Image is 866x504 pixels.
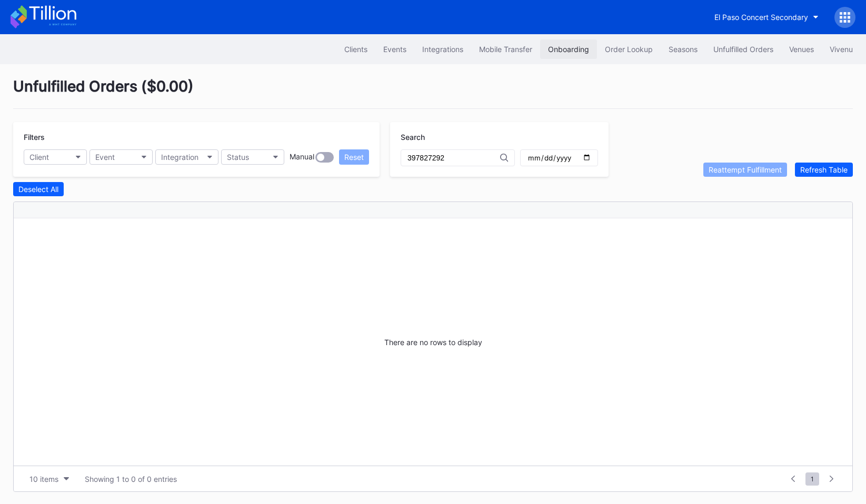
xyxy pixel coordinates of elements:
button: Event [89,149,153,165]
div: Reattempt Fulfillment [709,165,782,174]
div: Event [95,153,115,162]
div: Client [29,153,49,162]
button: Unfulfilled Orders [705,39,781,59]
button: Reattempt Fulfillment [703,163,787,177]
button: Client [24,149,87,165]
div: Order Lookup [605,45,653,54]
div: Deselect All [18,185,58,194]
span: 1 [805,472,819,486]
div: Seasons [669,45,698,54]
button: Events [375,39,414,59]
div: Events [383,45,406,54]
button: 10 items [24,472,74,486]
div: 10 items [29,475,58,483]
button: Reset [339,149,369,165]
div: Refresh Table [800,165,848,174]
button: Clients [336,39,375,59]
button: Vivenu [822,39,861,59]
div: Vivenu [830,45,853,54]
div: Unfulfilled Orders [713,45,773,54]
div: Clients [344,45,367,54]
button: Integration [155,149,218,165]
button: Order Lookup [597,39,661,59]
div: Status [227,153,249,162]
input: Order ID [407,154,500,162]
div: Search [401,133,598,142]
div: El Paso Concert Secondary [714,13,808,22]
button: Refresh Table [795,163,853,177]
div: Mobile Transfer [479,45,532,54]
button: El Paso Concert Secondary [706,7,827,27]
button: Mobile Transfer [471,39,540,59]
button: Onboarding [540,39,597,59]
div: There are no rows to display [14,218,852,466]
div: Filters [24,133,369,142]
button: Integrations [414,39,471,59]
div: Venues [789,45,814,54]
div: Showing 1 to 0 of 0 entries [85,475,177,483]
div: Reset [344,153,364,162]
div: Onboarding [548,45,589,54]
div: Manual [290,152,314,163]
div: Integrations [422,45,463,54]
button: Deselect All [13,182,64,196]
button: Venues [781,39,822,59]
div: Unfulfilled Orders ( $0.00 ) [13,77,853,109]
div: Integration [161,153,198,162]
button: Status [221,149,284,165]
button: Seasons [661,39,705,59]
